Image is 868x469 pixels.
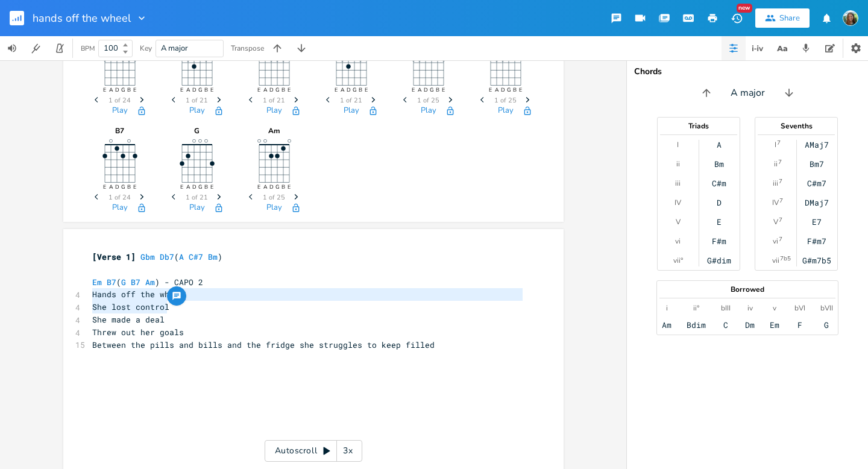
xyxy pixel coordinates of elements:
[435,86,439,93] text: B
[346,86,350,93] text: D
[675,198,681,207] div: IV
[180,183,183,190] text: E
[494,86,498,93] text: A
[281,86,285,93] text: B
[133,86,136,93] text: E
[334,86,337,93] text: E
[802,256,831,265] div: G#m7b5
[263,86,267,93] text: A
[107,277,116,288] span: B7
[81,45,95,52] div: BPM
[231,45,264,52] div: Transpose
[186,97,208,104] span: 1 of 21
[269,183,273,190] text: D
[131,277,140,288] span: B7
[773,236,778,246] div: vi
[115,86,119,93] text: D
[265,440,362,462] div: Autoscroll
[112,106,128,116] button: Play
[121,86,125,93] text: G
[805,140,829,150] div: AMaj7
[140,251,155,262] span: Gbm
[779,177,782,186] sup: 7
[133,183,136,190] text: E
[429,86,433,93] text: G
[707,256,731,265] div: G#dim
[344,106,359,116] button: Play
[657,286,838,293] div: Borrowed
[275,183,279,190] text: G
[189,203,205,213] button: Play
[717,198,722,207] div: D
[745,320,755,330] div: Dm
[417,97,439,104] span: 1 of 25
[287,183,290,190] text: E
[337,440,359,462] div: 3x
[266,106,282,116] button: Play
[512,86,516,93] text: B
[161,43,188,54] span: A major
[634,68,861,76] div: Chords
[127,183,130,190] text: B
[805,198,829,207] div: DMaj7
[108,97,131,104] span: 1 of 24
[777,138,781,148] sup: 7
[189,106,205,116] button: Play
[364,86,367,93] text: E
[115,183,119,190] text: D
[725,7,749,29] button: New
[662,320,671,330] div: Am
[179,251,184,262] span: A
[269,86,273,93] text: D
[204,183,207,190] text: B
[737,4,752,13] div: New
[755,8,810,28] button: Share
[779,196,783,206] sup: 7
[676,217,681,227] div: V
[779,13,800,24] div: Share
[714,159,724,169] div: Bm
[423,86,427,93] text: D
[108,183,113,190] text: A
[755,122,837,130] div: Sevenths
[506,86,511,93] text: G
[92,251,136,262] span: [Verse 1]
[797,320,802,330] div: F
[779,234,782,244] sup: 7
[112,203,128,213] button: Play
[778,157,782,167] sup: 7
[266,203,282,213] button: Play
[498,106,514,116] button: Play
[340,97,362,104] span: 1 of 21
[186,86,190,93] text: A
[807,236,826,246] div: F#m7
[257,86,260,93] text: E
[189,251,203,262] span: C#7
[676,159,680,169] div: ii
[127,86,130,93] text: B
[794,303,805,313] div: bVI
[145,277,155,288] span: Am
[198,183,202,190] text: G
[693,303,699,313] div: ii°
[90,127,150,134] div: B7
[167,127,227,134] div: G
[411,86,414,93] text: E
[723,320,728,330] div: C
[108,194,131,201] span: 1 of 24
[352,86,356,93] text: G
[257,183,260,190] text: E
[812,217,822,227] div: E7
[140,45,152,52] div: Key
[687,320,706,330] div: Bdim
[92,301,169,312] span: She lost control
[675,236,681,246] div: vi
[102,183,105,190] text: E
[779,215,782,225] sup: 7
[33,13,131,24] span: hands off the wheel
[775,140,776,150] div: I
[92,277,203,288] span: ( ) - CAPO 2
[675,178,681,188] div: iii
[92,277,102,288] span: Em
[488,86,491,93] text: E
